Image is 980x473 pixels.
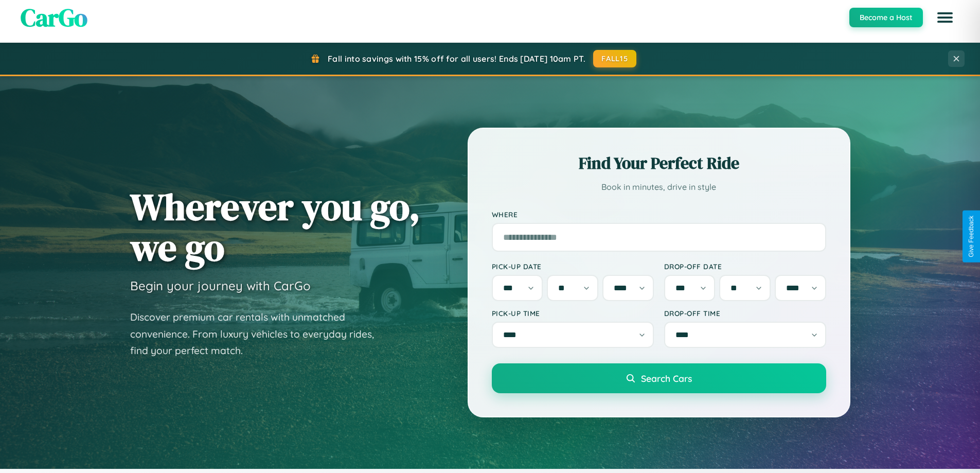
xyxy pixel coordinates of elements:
label: Pick-up Time [492,309,654,318]
p: Book in minutes, drive in style [492,180,826,195]
span: CarGo [21,1,87,34]
button: Become a Host [849,8,923,27]
span: Fall into savings with 15% off for all users! Ends [DATE] 10am PT. [328,54,585,64]
label: Drop-off Date [664,262,826,271]
h3: Begin your journey with CarGo [130,278,311,293]
div: Give Feedback [968,216,975,257]
label: Pick-up Date [492,262,654,271]
p: Discover premium car rentals with unmatched convenience. From luxury vehicles to everyday rides, ... [130,309,387,359]
span: Search Cars [641,373,692,384]
button: Search Cars [492,363,826,393]
h2: Find Your Perfect Ride [492,152,826,174]
label: Drop-off Time [664,309,826,318]
button: FALL15 [593,50,636,67]
h1: Wherever you go, we go [130,186,420,268]
button: Open menu [931,3,959,32]
label: Where [492,210,826,219]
